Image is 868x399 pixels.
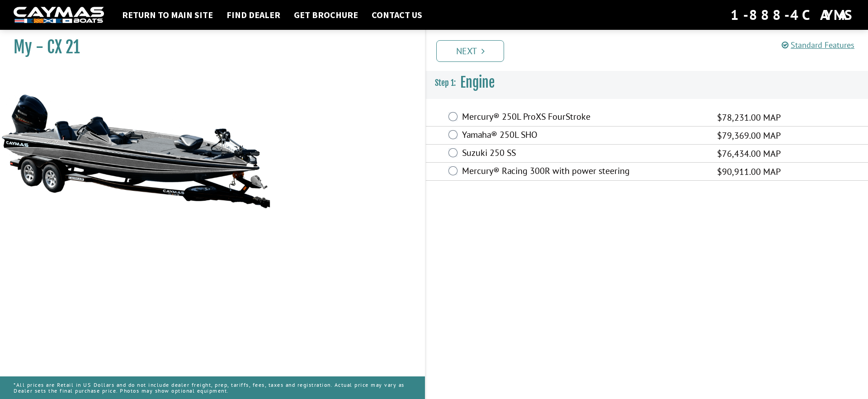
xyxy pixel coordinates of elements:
[462,165,706,178] label: Mercury® Racing 300R with power steering
[462,147,706,160] label: Suzuki 250 SS
[14,377,411,398] p: *All prices are Retail in US Dollars and do not include dealer freight, prep, tariffs, fees, taxe...
[14,7,104,23] img: white-logo-c9c8dbefe5ff5ceceb0f0178aa75bf4bb51f6bca0971e226c86eb53dfe498488.png
[462,111,706,124] label: Mercury® 250L ProXS FourStroke
[717,147,781,160] span: $76,434.00 MAP
[289,9,363,21] a: Get Brochure
[426,66,868,99] h3: Engine
[14,37,402,57] h1: My - CX 21
[782,40,854,50] a: Standard Features
[717,165,781,178] span: $90,911.00 MAP
[717,129,781,142] span: $79,369.00 MAP
[434,39,868,62] ul: Pagination
[118,9,217,21] a: Return to main site
[462,129,706,142] label: Yamaha® 250L SHO
[367,9,427,21] a: Contact Us
[436,40,504,62] a: Next
[222,9,285,21] a: Find Dealer
[717,111,781,124] span: $78,231.00 MAP
[731,5,854,25] div: 1-888-4CAYMAS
